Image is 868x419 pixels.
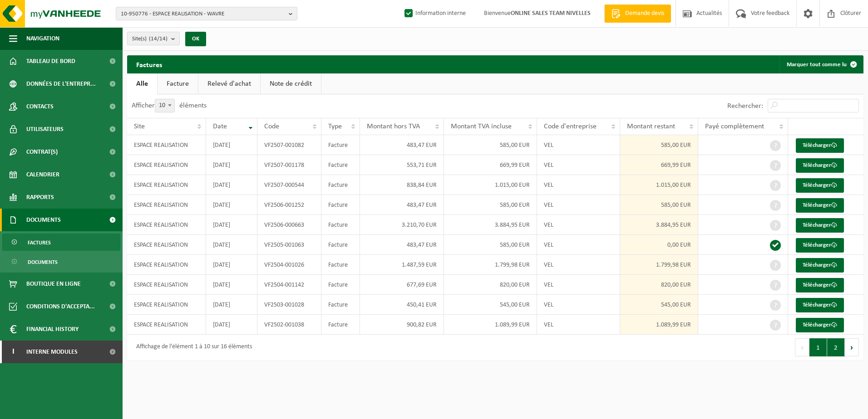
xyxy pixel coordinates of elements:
td: [DATE] [206,135,257,155]
td: 900,82 EUR [360,315,444,335]
a: Télécharger [796,318,844,332]
span: Documents [26,209,61,231]
td: [DATE] [206,155,257,175]
td: VF2506-001252 [257,195,321,215]
span: Financial History [26,318,79,341]
span: Boutique en ligne [26,273,81,295]
td: 585,00 EUR [444,135,537,155]
td: [DATE] [206,195,257,215]
button: Marquer tout comme lu [779,55,863,73]
label: Afficher éléments [132,102,207,109]
td: [DATE] [206,315,257,335]
a: Factures [2,234,120,251]
td: 3.884,95 EUR [620,215,698,235]
span: Tableau de bord [26,50,75,73]
td: VEL [537,275,620,295]
span: Utilisateurs [26,118,64,141]
td: VF2506-000663 [257,215,321,235]
span: 10 [155,99,174,112]
td: 1.089,99 EUR [620,315,698,335]
td: VEL [537,255,620,275]
td: ESPACE REALISATION [127,275,206,295]
span: Calendrier [26,163,59,186]
td: VF2503-001028 [257,295,321,315]
td: VF2505-001063 [257,235,321,255]
td: 838,84 EUR [360,175,444,195]
td: Facture [321,295,360,315]
span: Montant restant [627,123,675,130]
span: Demande devis [623,9,666,18]
td: 450,41 EUR [360,295,444,315]
td: ESPACE REALISATION [127,315,206,335]
a: Télécharger [796,158,844,173]
td: VEL [537,135,620,155]
td: Facture [321,235,360,255]
td: Facture [321,195,360,215]
td: 585,00 EUR [444,195,537,215]
span: Date [213,123,227,130]
td: ESPACE REALISATION [127,175,206,195]
td: [DATE] [206,235,257,255]
td: Facture [321,215,360,235]
td: 3.884,95 EUR [444,215,537,235]
strong: ONLINE SALES TEAM NIVELLES [511,10,591,17]
span: Données de l'entrepr... [26,73,96,95]
td: Facture [321,275,360,295]
td: 545,00 EUR [444,295,537,315]
a: Télécharger [796,218,844,233]
a: Télécharger [796,258,844,273]
span: Rapports [26,186,54,209]
td: 1.089,99 EUR [444,315,537,335]
a: Télécharger [796,238,844,253]
span: Montant hors TVA [367,123,420,130]
span: Navigation [26,27,59,50]
td: 585,00 EUR [444,235,537,255]
button: OK [185,32,206,46]
a: Télécharger [796,178,844,193]
count: (14/14) [149,36,168,42]
td: VF2502-001038 [257,315,321,335]
span: Site(s) [132,32,168,46]
td: [DATE] [206,215,257,235]
a: Demande devis [604,5,671,23]
td: 483,47 EUR [360,235,444,255]
td: Facture [321,135,360,155]
td: 1.015,00 EUR [444,175,537,195]
a: Télécharger [796,198,844,213]
span: Interne modules [26,341,78,363]
span: Contrat(s) [26,141,58,163]
td: ESPACE REALISATION [127,215,206,235]
td: VEL [537,175,620,195]
td: 585,00 EUR [620,135,698,155]
td: Facture [321,175,360,195]
td: [DATE] [206,295,257,315]
button: Previous [795,338,809,356]
span: Montant TVA incluse [451,123,512,130]
td: 585,00 EUR [620,195,698,215]
span: 10 [155,99,175,112]
td: 1.487,59 EUR [360,255,444,275]
td: Facture [321,255,360,275]
span: Site [134,123,145,130]
span: Payé complètement [705,123,764,130]
a: Télécharger [796,298,844,312]
span: Factures [28,234,51,251]
a: Relevé d'achat [198,73,260,94]
label: Rechercher: [727,102,763,110]
span: Conditions d'accepta... [26,295,95,318]
td: 3.210,70 EUR [360,215,444,235]
td: 553,71 EUR [360,155,444,175]
td: ESPACE REALISATION [127,235,206,255]
td: VEL [537,315,620,335]
td: ESPACE REALISATION [127,155,206,175]
a: Télécharger [796,278,844,292]
td: [DATE] [206,175,257,195]
td: VF2507-001082 [257,135,321,155]
span: Documents [28,253,58,271]
td: VEL [537,195,620,215]
button: 2 [827,338,845,356]
td: 545,00 EUR [620,295,698,315]
span: Code d'entreprise [544,123,597,130]
span: Code [264,123,279,130]
span: I [9,341,17,363]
